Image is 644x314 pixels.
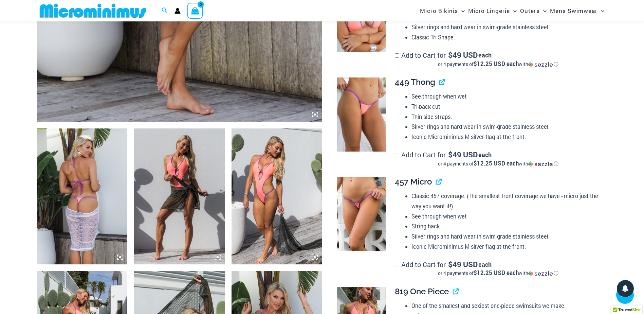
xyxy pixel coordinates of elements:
[232,128,322,264] img: Wild Card Neon Bliss 819 One Piece St Martin 5996 Sarong 08
[395,263,399,267] input: Add to Cart for$49 USD eachor 4 payments of$12.25 USD eachwithSezzle Click to learn more about Se...
[510,2,517,19] span: Menu Toggle
[134,128,225,264] img: Wild Card Neon Bliss 819 One Piece St Martin 5996 Sarong 06
[395,150,602,167] label: Add to Cart for
[528,62,553,68] img: Sezzle
[474,60,519,68] span: $12.25 USD each
[478,52,492,58] span: each
[395,61,602,68] div: or 4 payments of with
[395,160,602,167] div: or 4 payments of$12.25 USD eachwithSezzle Click to learn more about Sezzle
[528,271,553,277] img: Sezzle
[478,261,492,268] span: each
[395,77,435,87] span: 449 Thong
[411,32,602,42] li: Classic Tri Shape.
[418,2,466,19] a: Micro BikinisMenu ToggleMenu Toggle
[411,132,602,142] li: Iconic Microminimus M silver flag at the front.
[478,151,492,158] span: each
[395,61,602,68] div: or 4 payments of$12.25 USD eachwithSezzle Click to learn more about Sezzle
[337,177,386,251] img: Wild Card Neon Bliss 312 Top 457 Micro 04
[466,2,518,19] a: Micro LingerieMenu ToggleMenu Toggle
[395,260,602,277] label: Add to Cart for
[37,3,149,18] img: MM SHOP LOGO FLAT
[395,270,602,277] div: or 4 payments of$12.25 USD eachwithSezzle Click to learn more about Sezzle
[597,2,604,19] span: Menu Toggle
[518,2,548,19] a: OutersMenu ToggleMenu Toggle
[395,286,449,296] span: 819 One Piece
[411,221,602,231] li: String back.
[417,1,607,20] nav: Site Navigation
[548,2,606,19] a: Mens SwimwearMenu ToggleMenu Toggle
[528,161,553,167] img: Sezzle
[550,2,597,19] span: Mens Swimwear
[420,2,458,19] span: Micro Bikinis
[187,3,203,18] a: View Shopping Cart, empty
[411,22,602,32] li: Silver rings and hard wear in swim-grade stainless steel.
[458,2,465,19] span: Menu Toggle
[448,261,478,268] span: 49 USD
[395,51,602,68] label: Add to Cart for
[411,211,602,222] li: See-through when wet
[162,6,168,15] a: Search icon link
[448,150,453,159] span: $
[411,191,602,211] li: Classic 457 coverage. (The smallest front coverage we have - micro just the way you want it!)
[174,8,181,14] a: Account icon link
[411,301,602,311] li: One of the smallest and sexiest one-piece swimsuits we make.
[540,2,547,19] span: Menu Toggle
[468,2,510,19] span: Micro Lingerie
[411,231,602,242] li: Silver rings and hard wear in swim-grade stainless steel.
[37,128,128,264] img: Wild Card Neon Bliss 819 One Piece St Martin 5996 Sarong 04
[520,2,540,19] span: Outers
[474,159,519,167] span: $12.25 USD each
[411,91,602,102] li: See-through when wet
[395,270,602,277] div: or 4 payments of with
[448,259,453,269] span: $
[448,151,478,158] span: 49 USD
[448,50,453,60] span: $
[395,177,432,187] span: 457 Micro
[395,160,602,167] div: or 4 payments of with
[411,122,602,132] li: Silver rings and hard wear in swim-grade stainless steel.
[395,153,399,157] input: Add to Cart for$49 USD eachor 4 payments of$12.25 USD eachwithSezzle Click to learn more about Se...
[395,53,399,58] input: Add to Cart for$49 USD eachor 4 payments of$12.25 USD eachwithSezzle Click to learn more about Se...
[411,242,602,252] li: Iconic Microminimus M silver flag at the front.
[411,102,602,112] li: Tri-back cut.
[337,77,386,152] img: Wild Card Neon Bliss 449 Thong 01
[474,269,519,277] span: $12.25 USD each
[448,52,478,58] span: 49 USD
[411,112,602,122] li: Thin side straps.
